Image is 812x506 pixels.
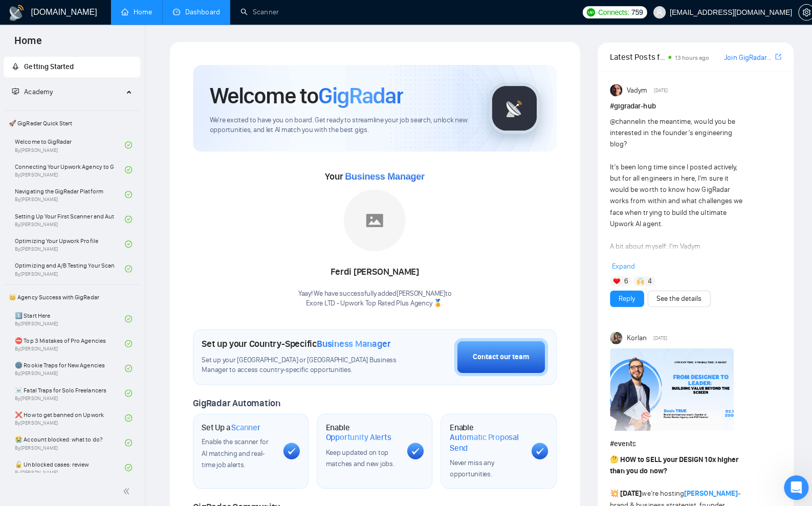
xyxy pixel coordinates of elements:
[124,214,131,221] span: check-circle
[626,7,637,18] span: 759
[642,274,646,284] span: 4
[605,288,639,304] button: Reply
[238,8,276,16] a: searchScanner
[200,353,399,372] span: Set up your [GEOGRAPHIC_DATA] or [GEOGRAPHIC_DATA] Business Manager to access country-specific op...
[323,444,391,464] span: Keep updated on top matches and new jobs.
[792,8,808,16] a: setting
[124,362,131,369] span: check-circle
[124,140,131,147] span: check-circle
[124,386,131,393] span: check-circle
[124,435,131,443] span: check-circle
[619,274,623,284] span: 6
[605,345,728,427] img: F09HV7Q5KUN-Denis%20True.png
[124,189,131,196] span: check-circle
[718,52,766,63] a: Join GigRadar Slack Community
[615,485,637,494] strong: [DATE]
[469,348,525,360] div: Contact our team
[605,435,775,446] h1: # events
[124,238,131,246] span: check-circle
[631,275,639,282] img: 🙌
[608,275,615,282] img: ❤️
[605,451,732,471] strong: HOW to SELL your DESIGN 10x higher than you do now?
[5,112,138,133] span: 🚀 GigRadar Quick Start
[450,335,543,373] button: Contact our team
[613,291,630,302] a: Reply
[651,291,696,302] a: See the details
[642,288,705,304] button: See the details
[171,8,218,16] a: dashboardDashboard
[24,86,52,95] span: Academy
[229,419,258,429] span: Scanner
[621,84,642,95] span: Vadym
[769,52,775,61] a: export
[24,62,73,71] span: Getting Started
[6,33,50,54] span: Home
[322,169,421,181] span: Your
[605,100,775,111] h1: # gigradar-hub
[314,335,387,346] span: Business Manager
[792,8,807,16] span: setting
[15,403,124,426] a: ❌ How to get banned on UpworkBy[PERSON_NAME]
[792,4,808,20] button: setting
[124,313,131,320] span: check-circle
[15,255,124,278] a: Optimizing and A/B Testing Your Scanner for Better ResultsBy[PERSON_NAME]
[446,419,518,449] h1: Enable
[124,411,131,418] span: check-circle
[124,337,131,344] span: check-circle
[15,182,124,204] a: Navigating the GigRadar PlatformBy[PERSON_NAME]
[15,452,124,475] a: 🔓 Unblocked cases: reviewBy[PERSON_NAME]
[296,287,448,306] div: Yaay! We have successfully added [PERSON_NAME] to
[15,206,124,229] a: Setting Up Your First Scanner and Auto-BidderBy[PERSON_NAME]
[124,165,131,172] span: check-circle
[582,8,590,16] img: upwork-logo.png
[8,5,25,21] img: logo
[605,485,613,494] span: 💥
[120,8,151,16] a: homeHome
[12,87,19,94] span: fund-projection-screen
[15,354,124,377] a: 🌚 Rookie Traps for New AgenciesBy[PERSON_NAME]
[621,329,641,341] span: Korlan
[605,115,741,475] div: in the meantime, would you be interested in the founder’s engineering blog? It’s been long time s...
[593,7,624,18] span: Connects:
[607,259,630,268] span: Expand
[669,54,703,61] span: 13 hours ago
[15,157,124,180] a: Connecting Your Upwork Agency to GigRadarBy[PERSON_NAME]
[208,115,468,134] span: We're excited to have you on board. Get ready to streamline your job search, unlock new opportuni...
[323,429,388,439] span: Opportunity Alerts
[15,305,124,327] a: 1️⃣ Start HereBy[PERSON_NAME]
[200,335,387,346] h1: Set up your Country-Specific
[4,56,139,77] li: Getting Started
[122,482,132,492] span: double-left
[12,86,52,95] span: Academy
[342,170,421,180] span: Business Manager
[323,419,396,439] h1: Enable
[648,331,662,340] span: [DATE]
[15,329,124,352] a: ⛔ Top 3 Mistakes of Pro AgenciesBy[PERSON_NAME]
[678,485,732,494] a: [PERSON_NAME]
[605,50,660,63] span: Latest Posts from the GigRadar Community
[605,329,617,341] img: Korlan
[485,82,536,133] img: gigradar-logo.png
[605,116,635,125] span: @channel
[15,133,124,155] a: Welcome to GigRadarBy[PERSON_NAME]
[124,460,131,467] span: check-circle
[769,52,775,60] span: export
[12,62,19,70] span: rocket
[5,284,138,305] span: 👑 Agency Success with GigRadar
[648,85,662,94] span: [DATE]
[316,81,400,108] span: GigRadar
[200,419,258,429] h1: Set Up a
[605,83,617,96] img: Vadym
[200,434,266,465] span: Enable the scanner for AI matching and real-time job alerts.
[15,428,124,450] a: 😭 Account blocked: what to do?By[PERSON_NAME]
[605,451,613,460] span: 🤔
[191,394,278,405] span: GigRadar Automation
[15,379,124,401] a: ☠️ Fatal Traps for Solo FreelancersBy[PERSON_NAME]
[777,471,802,496] iframe: Intercom live chat
[124,263,131,270] span: check-circle
[446,454,490,474] span: Never miss any opportunities.
[208,81,400,108] h1: Welcome to
[446,429,518,449] span: Automatic Proposal Send
[296,296,448,306] p: Exore LTD - Upwork Top Rated Plus Agency 🏅 .
[650,9,657,16] span: user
